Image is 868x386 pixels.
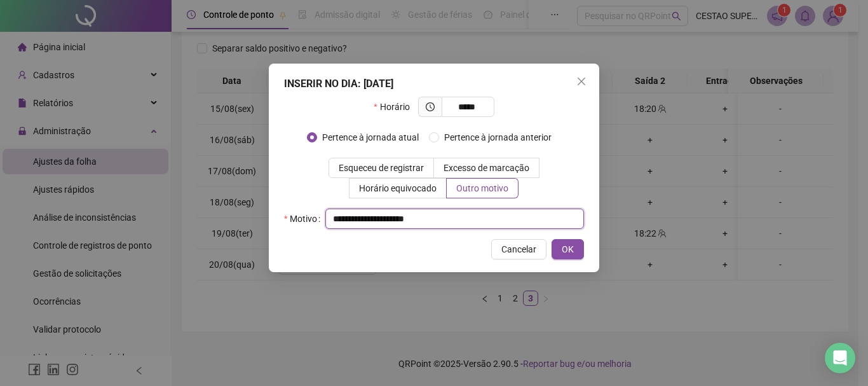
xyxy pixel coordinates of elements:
button: OK [552,239,584,259]
span: Cancelar [501,242,536,256]
span: Pertence à jornada anterior [439,130,557,144]
div: INSERIR NO DIA : [DATE] [284,76,584,92]
label: Horário [374,97,417,117]
span: Esqueceu de registrar [339,163,424,173]
span: Excesso de marcação [444,163,529,173]
span: OK [562,242,574,256]
span: clock-circle [426,102,435,111]
button: Cancelar [491,239,546,259]
span: Horário equivocado [359,183,437,193]
span: close [576,76,587,86]
button: Close [571,71,592,92]
div: Open Intercom Messenger [825,343,855,373]
span: Outro motivo [456,183,508,193]
label: Motivo [284,209,325,229]
span: Pertence à jornada atual [317,130,424,144]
